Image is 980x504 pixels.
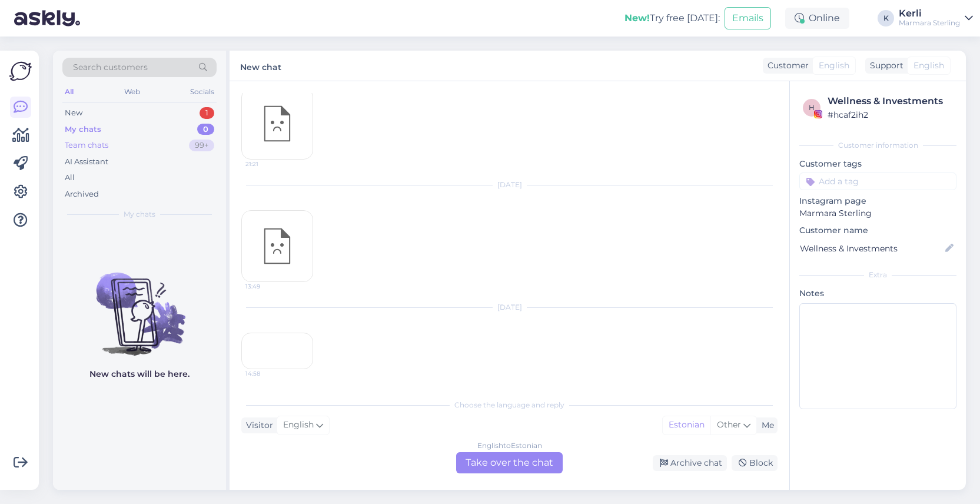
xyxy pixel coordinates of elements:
[913,59,944,72] span: English
[65,107,82,119] div: New
[245,369,290,378] span: 14:58
[188,84,217,100] div: Socials
[241,180,778,190] div: [DATE]
[197,124,214,135] div: 0
[624,12,650,24] b: New!
[899,9,973,28] a: KerliMarmara Sterling
[663,416,710,434] div: Estonian
[240,58,281,74] label: New chat
[477,440,542,451] div: English to Estonian
[799,158,956,170] p: Customer tags
[653,455,727,471] div: Archive chat
[189,140,214,151] div: 99+
[799,287,956,300] p: Notes
[878,10,894,26] div: K
[53,251,226,357] img: No chats
[65,156,108,168] div: AI Assistant
[899,18,960,28] div: Marmara Sterling
[785,8,849,29] div: Online
[800,242,943,255] input: Add name
[124,209,155,220] span: My chats
[283,419,314,432] span: English
[799,224,956,237] p: Customer name
[65,188,99,200] div: Archived
[73,61,148,74] span: Search customers
[799,140,956,151] div: Customer information
[725,7,771,29] button: Emails
[89,368,190,380] p: New chats will be here.
[757,419,774,432] div: Me
[65,172,75,184] div: All
[717,419,741,430] span: Other
[241,400,778,410] div: Choose the language and reply
[819,59,849,72] span: English
[62,84,76,100] div: All
[245,160,290,168] span: 21:21
[9,60,32,82] img: Askly Logo
[624,11,720,25] div: Try free [DATE]:
[799,270,956,280] div: Extra
[65,140,108,151] div: Team chats
[828,108,953,121] div: # hcaf2ih2
[763,59,809,72] div: Customer
[809,103,815,112] span: h
[799,195,956,207] p: Instagram page
[799,173,956,190] input: Add a tag
[122,84,142,100] div: Web
[245,282,290,291] span: 13:49
[200,107,214,119] div: 1
[828,94,953,108] div: Wellness & Investments
[65,124,101,135] div: My chats
[241,419,273,432] div: Visitor
[865,59,903,72] div: Support
[899,9,960,18] div: Kerli
[732,455,778,471] div: Block
[456,452,563,473] div: Take over the chat
[241,302,778,313] div: [DATE]
[799,207,956,220] p: Marmara Sterling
